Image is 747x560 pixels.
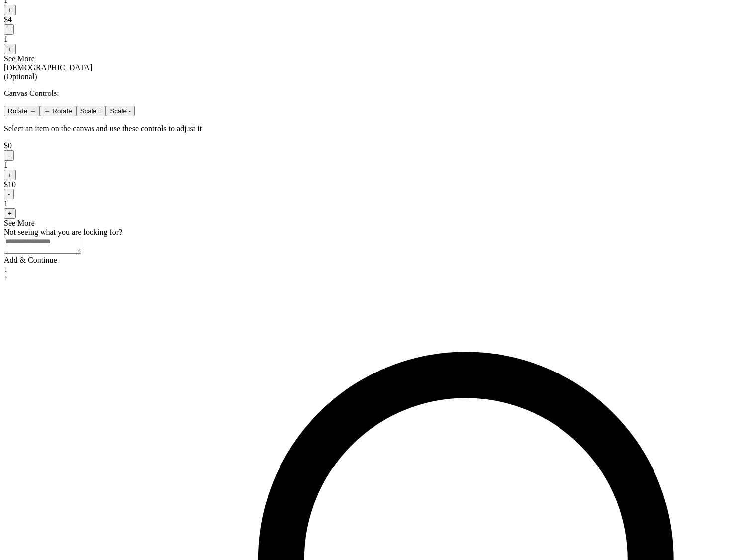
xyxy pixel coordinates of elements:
[4,5,16,15] button: +
[4,228,743,237] div: Not seeing what you are looking for?
[4,219,743,228] div: See More
[4,189,14,199] button: -
[4,150,14,161] button: -
[4,180,743,189] div: $10
[4,265,8,273] span: ↓
[4,72,743,81] div: (Optional)
[4,170,16,180] button: +
[4,208,16,219] button: +
[4,106,40,116] button: Rotate →
[4,63,743,81] div: [DEMOGRAPHIC_DATA]
[106,106,134,116] button: Scale -
[4,274,8,282] span: ↑
[76,106,106,116] button: Scale +
[4,54,743,63] div: See More
[4,15,743,24] div: $4
[4,256,743,265] div: Add & Continue
[4,35,743,44] div: 1
[40,106,76,116] button: ← Rotate
[4,199,743,208] div: 1
[4,124,743,133] p: Select an item on the canvas and use these controls to adjust it
[4,161,743,170] div: 1
[4,44,16,54] button: +
[4,24,14,35] button: -
[4,89,743,98] p: Canvas Controls:
[4,141,743,150] div: $0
